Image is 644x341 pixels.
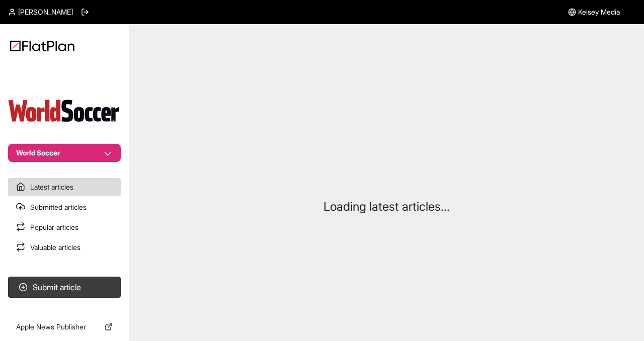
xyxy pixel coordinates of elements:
button: Submit article [8,277,121,298]
p: Loading latest articles... [324,199,450,215]
a: Valuable articles [8,238,121,257]
a: Latest articles [8,178,121,196]
a: Submitted articles [8,198,121,216]
img: Logo [10,40,74,51]
span: [PERSON_NAME] [18,7,73,17]
span: Kelsey Media [578,7,620,17]
button: World Soccer [8,144,121,162]
a: Popular articles [8,218,121,236]
img: Publication Logo [8,98,121,124]
a: [PERSON_NAME] [8,7,73,17]
a: Apple News Publisher [8,318,121,336]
